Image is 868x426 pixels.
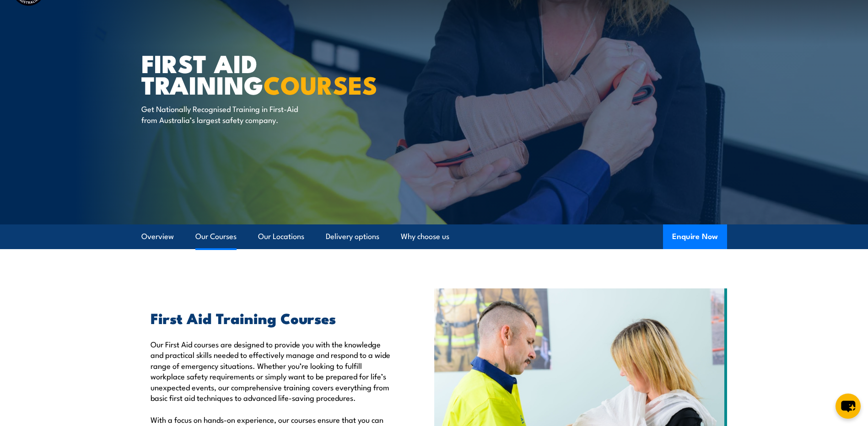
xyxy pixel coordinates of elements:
[141,103,308,125] p: Get Nationally Recognised Training in First-Aid from Australia’s largest safety company.
[326,224,379,249] a: Delivery options
[141,52,367,95] h1: First Aid Training
[663,224,727,249] button: Enquire Now
[836,394,861,419] button: chat-button
[151,311,392,324] h2: First Aid Training Courses
[195,224,237,249] a: Our Courses
[141,224,174,249] a: Overview
[401,224,449,249] a: Why choose us
[151,339,392,403] p: Our First Aid courses are designed to provide you with the knowledge and practical skills needed ...
[264,65,377,103] strong: COURSES
[258,224,304,249] a: Our Locations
